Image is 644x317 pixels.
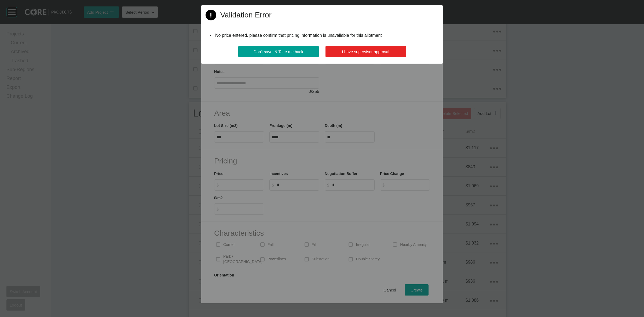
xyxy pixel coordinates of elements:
span: I have supervisor approval [342,49,389,54]
button: I have supervisor approval [325,46,406,57]
button: Don't save! & Take me back [238,46,319,57]
div: No price entered, please confirm that pricing information is unavailable for this allotment [214,31,430,39]
span: Don't save! & Take me back [254,49,303,54]
h2: Validation Error [220,10,272,20]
